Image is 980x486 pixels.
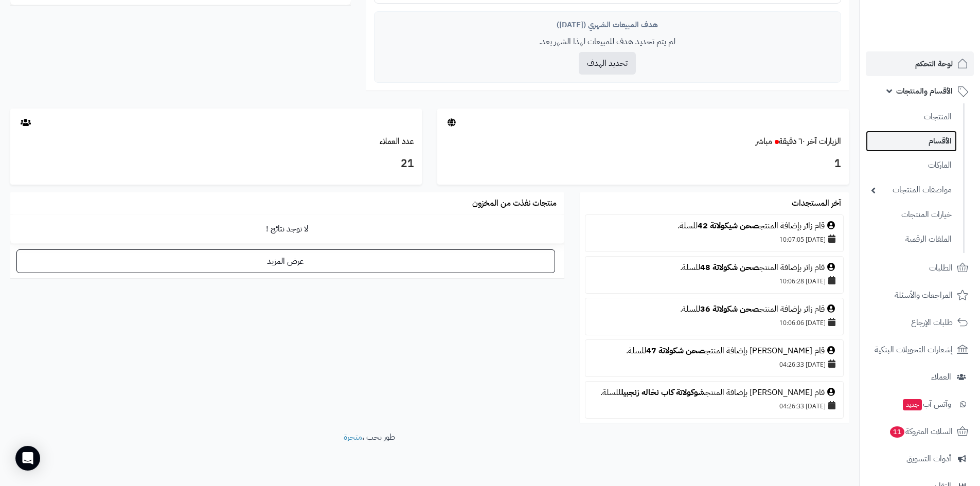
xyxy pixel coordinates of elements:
span: لوحة التحكم [915,57,953,71]
a: السلات المتروكة11 [866,419,974,444]
span: العملاء [931,370,951,384]
div: قام زائر بإضافة المنتج للسلة. [591,262,838,274]
div: [DATE] 10:06:06 [591,315,838,330]
small: مباشر [756,135,772,148]
a: لوحة التحكم [866,51,974,76]
a: الزيارات آخر ٦٠ دقيقةمباشر [756,135,841,148]
a: الملفات الرقمية [866,228,957,250]
span: إشعارات التحويلات البنكية [875,343,953,357]
a: وآتس آبجديد [866,392,974,417]
a: صحن شكولاتة 48 [700,261,759,274]
h3: منتجات نفذت من المخزون [472,199,557,208]
a: عدد العملاء [380,135,414,148]
a: متجرة [344,431,362,443]
a: مواصفات المنتجات [866,179,957,201]
a: خيارات المنتجات [866,204,957,226]
a: إشعارات التحويلات البنكية [866,337,974,362]
div: هدف المبيعات الشهري ([DATE]) [382,20,833,30]
div: قام [PERSON_NAME] بإضافة المنتج للسلة. [591,387,838,399]
a: صحن شيكولاتة 42 [698,220,759,232]
a: الأقسام [866,131,957,152]
span: المراجعات والأسئلة [895,288,953,302]
a: صحن شكولاتة 36 [700,303,759,315]
p: لم يتم تحديد هدف للمبيعات لهذا الشهر بعد. [382,36,833,48]
a: المنتجات [866,106,957,128]
h3: 1 [445,155,841,173]
div: قام زائر بإضافة المنتج للسلة. [591,303,838,315]
div: [DATE] 04:26:33 [591,357,838,371]
div: [DATE] 10:06:28 [591,274,838,288]
a: طلبات الإرجاع [866,310,974,335]
div: Open Intercom Messenger [15,446,40,471]
div: قام [PERSON_NAME] بإضافة المنتج للسلة. [591,345,838,357]
a: عرض المزيد [16,249,555,273]
div: [DATE] 04:26:33 [591,399,838,413]
a: العملاء [866,365,974,389]
span: 11 [890,426,904,438]
span: وآتس آب [902,397,951,411]
span: الأقسام والمنتجات [896,84,953,98]
span: جديد [903,399,922,410]
a: الماركات [866,154,957,176]
button: تحديد الهدف [579,52,636,75]
div: قام زائر بإضافة المنتج للسلة. [591,220,838,232]
span: أدوات التسويق [906,452,951,466]
a: الطلبات [866,256,974,280]
a: شوكولاتة كاب نخاله زنجبيل [621,386,705,399]
div: [DATE] 10:07:05 [591,232,838,246]
a: المراجعات والأسئلة [866,283,974,308]
span: الطلبات [929,261,953,275]
h3: 21 [18,155,414,173]
td: لا توجد نتائج ! [10,215,564,243]
span: السلات المتروكة [889,424,953,439]
span: طلبات الإرجاع [911,315,953,330]
a: صحن شكولاتة 47 [646,345,705,357]
h3: آخر المستجدات [792,199,841,208]
a: أدوات التسويق [866,446,974,471]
